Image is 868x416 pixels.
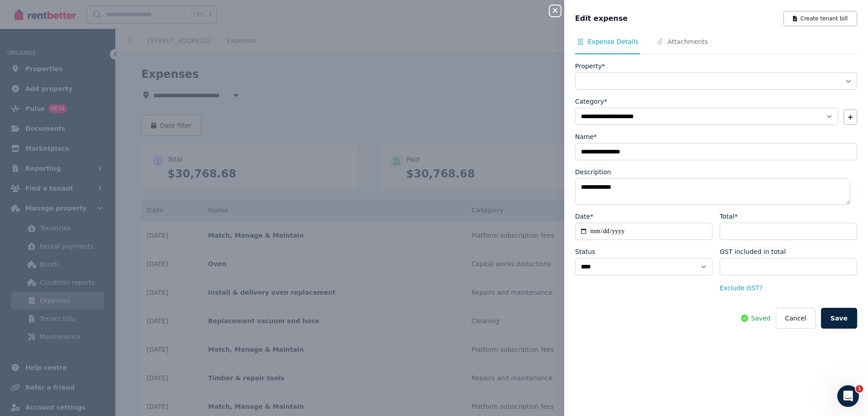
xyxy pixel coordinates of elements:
label: Property* [575,62,605,71]
span: Expense Details [588,37,638,46]
nav: Tabs [575,37,857,54]
label: Description [575,167,611,177]
span: Edit expense [575,13,627,24]
label: Total* [720,212,738,221]
span: 1 [856,385,863,392]
label: Status [575,247,595,256]
span: Saved [751,314,770,323]
label: Category* [575,97,607,106]
button: Create tenant bill [783,11,857,26]
label: GST included in total [720,247,786,256]
button: Save [821,308,857,329]
span: Attachments [667,37,708,46]
iframe: Intercom live chat [837,385,859,407]
button: Cancel [776,308,815,329]
button: Exclude GST? [720,283,763,292]
label: Name* [575,132,597,141]
label: Date* [575,212,593,221]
